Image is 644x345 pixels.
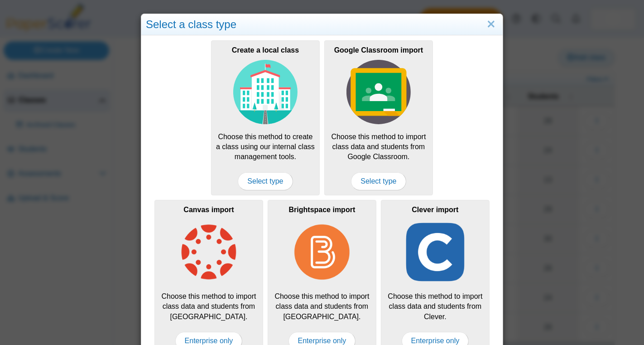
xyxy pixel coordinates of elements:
[238,172,293,190] span: Select type
[177,220,241,284] img: class-type-canvas.png
[403,220,467,284] img: class-type-clever.png
[324,40,433,195] a: Google Classroom import Choose this method to import class data and students from Google Classroo...
[346,60,411,124] img: class-type-google-classroom.svg
[324,40,433,195] div: Choose this method to import class data and students from Google Classroom.
[334,46,423,54] b: Google Classroom import
[183,206,234,214] b: Canvas import
[351,172,406,190] span: Select type
[412,206,458,214] b: Clever import
[211,40,320,195] div: Choose this method to create a class using our internal class management tools.
[290,220,354,284] img: class-type-brightspace.png
[141,14,503,35] div: Select a class type
[211,40,320,195] a: Create a local class Choose this method to create a class using our internal class management too...
[484,17,498,32] a: Close
[289,206,356,214] b: Brightspace import
[233,60,298,124] img: class-type-local.svg
[232,46,299,54] b: Create a local class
